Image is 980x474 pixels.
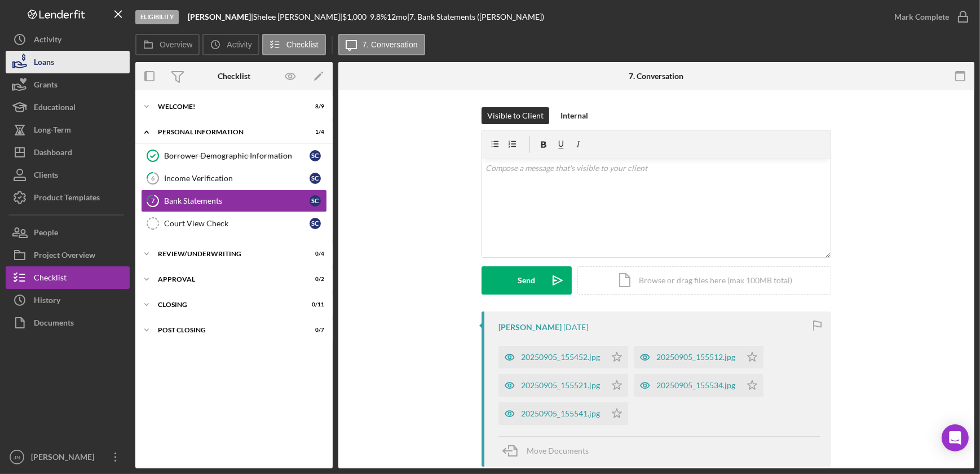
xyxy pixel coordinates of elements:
[34,96,76,121] div: Educational
[629,72,684,81] div: 7. Conversation
[634,374,763,397] button: 20250905_155534.jpg
[6,96,130,118] button: Educational
[560,107,588,124] div: Internal
[407,12,544,21] div: | 7. Bank Statements ([PERSON_NAME])
[304,276,324,283] div: 0 / 2
[521,381,600,390] div: 20250905_155521.jpg
[141,212,327,235] a: Court View CheckSC
[141,190,327,212] a: 7Bank StatementsSC
[160,40,192,49] label: Overview
[342,12,367,21] span: $1,000
[6,446,130,468] button: JN[PERSON_NAME]
[6,266,130,289] button: Checklist
[34,141,72,166] div: Dashboard
[498,374,628,397] button: 20250905_155521.jpg
[942,424,969,451] div: Open Intercom Messenger
[14,454,20,460] text: JN
[310,150,321,161] div: S C
[34,73,58,99] div: Grants
[310,195,321,207] div: S C
[34,28,61,54] div: Activity
[656,353,735,362] div: 20250905_155512.jpg
[34,51,54,76] div: Loans
[34,118,71,144] div: Long-Term
[6,221,130,244] button: People
[498,323,562,332] div: [PERSON_NAME]
[141,167,327,190] a: 6Income VerificationSC
[498,402,628,425] button: 20250905_155541.jpg
[286,40,319,49] label: Checklist
[6,289,130,311] button: History
[518,266,536,295] div: Send
[6,186,130,209] button: Product Templates
[894,6,949,28] div: Mark Complete
[498,437,600,465] button: Move Documents
[34,164,58,189] div: Clients
[135,10,179,24] div: Eligibility
[158,301,296,308] div: Closing
[164,219,310,228] div: Court View Check
[227,40,251,49] label: Activity
[304,327,324,333] div: 0 / 7
[218,72,250,81] div: Checklist
[188,12,253,21] div: |
[6,244,130,266] button: Project Overview
[253,12,342,21] div: Shelee [PERSON_NAME] |
[521,409,600,418] div: 20250905_155541.jpg
[188,12,251,21] b: [PERSON_NAME]
[304,251,324,257] div: 0 / 4
[555,107,594,124] button: Internal
[34,266,67,292] div: Checklist
[158,327,296,333] div: Post Closing
[482,266,572,295] button: Send
[164,196,310,205] div: Bank Statements
[6,28,130,51] button: Activity
[363,40,418,49] label: 7. Conversation
[164,174,310,183] div: Income Verification
[563,323,588,332] time: 2025-09-05 23:57
[141,144,327,167] a: Borrower Demographic InformationSC
[34,186,100,212] div: Product Templates
[883,6,974,28] button: Mark Complete
[164,151,310,160] div: Borrower Demographic Information
[487,107,544,124] div: Visible to Client
[34,221,58,247] div: People
[6,73,130,96] button: Grants
[158,103,296,110] div: Welcome!
[387,12,407,21] div: 12 mo
[6,164,130,186] button: Clients
[310,173,321,184] div: S C
[151,174,155,182] tspan: 6
[498,346,628,368] button: 20250905_155452.jpg
[28,446,101,471] div: [PERSON_NAME]
[158,251,296,257] div: Review/Underwriting
[338,34,425,55] button: 7. Conversation
[304,129,324,135] div: 1 / 4
[6,118,130,141] button: Long-Term
[135,34,200,55] button: Overview
[370,12,387,21] div: 9.8 %
[34,311,74,337] div: Documents
[34,244,95,269] div: Project Overview
[6,141,130,164] a: Dashboard
[262,34,326,55] button: Checklist
[482,107,549,124] button: Visible to Client
[158,276,296,283] div: Approval
[34,289,60,314] div: History
[6,311,130,334] button: Documents
[151,197,155,204] tspan: 7
[158,129,296,135] div: Personal Information
[6,51,130,73] a: Loans
[521,353,600,362] div: 20250905_155452.jpg
[656,381,735,390] div: 20250905_155534.jpg
[310,218,321,229] div: S C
